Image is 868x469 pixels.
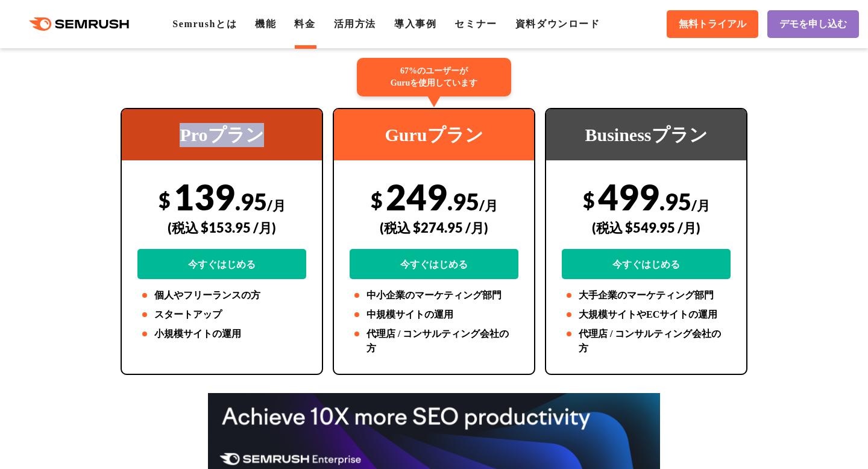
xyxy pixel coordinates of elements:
a: 今すぐはじめる [562,249,731,279]
a: 導入事例 [394,19,436,29]
a: 機能 [255,19,276,29]
div: 67%のユーザーが Guruを使用しています [357,58,511,96]
li: 小規模サイトの運用 [137,327,306,341]
div: Guruプラン [334,109,534,160]
span: .95 [659,187,691,215]
span: デモを申し込む [779,18,847,31]
li: 個人やフリーランスの方 [137,288,306,303]
a: デモを申し込む [767,10,859,38]
span: .95 [447,187,479,215]
div: (税込 $549.95 /月) [562,206,731,249]
div: 249 [350,175,518,279]
div: Businessプラン [546,109,746,160]
a: Semrushとは [172,19,237,29]
div: 499 [562,175,731,279]
span: $ [371,187,383,212]
a: セミナー [454,19,497,29]
li: 中規模サイトの運用 [350,307,518,322]
span: /月 [267,197,286,213]
a: 活用方法 [334,19,376,29]
li: 大規模サイトやECサイトの運用 [562,307,731,322]
span: .95 [235,187,267,215]
li: スタートアップ [137,307,306,322]
span: $ [583,187,595,212]
a: 今すぐはじめる [137,249,306,279]
li: 大手企業のマーケティング部門 [562,288,731,303]
span: /月 [479,197,498,213]
div: 139 [137,175,306,279]
li: 代理店 / コンサルティング会社の方 [562,327,731,356]
a: 無料トライアル [667,10,758,38]
span: $ [159,187,171,212]
a: 料金 [294,19,315,29]
li: 代理店 / コンサルティング会社の方 [350,327,518,356]
li: 中小企業のマーケティング部門 [350,288,518,303]
div: (税込 $153.95 /月) [137,206,306,249]
div: Proプラン [122,109,322,160]
a: 資料ダウンロード [515,19,600,29]
div: (税込 $274.95 /月) [350,206,518,249]
span: /月 [691,197,710,213]
span: 無料トライアル [679,18,746,31]
a: 今すぐはじめる [350,249,518,279]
